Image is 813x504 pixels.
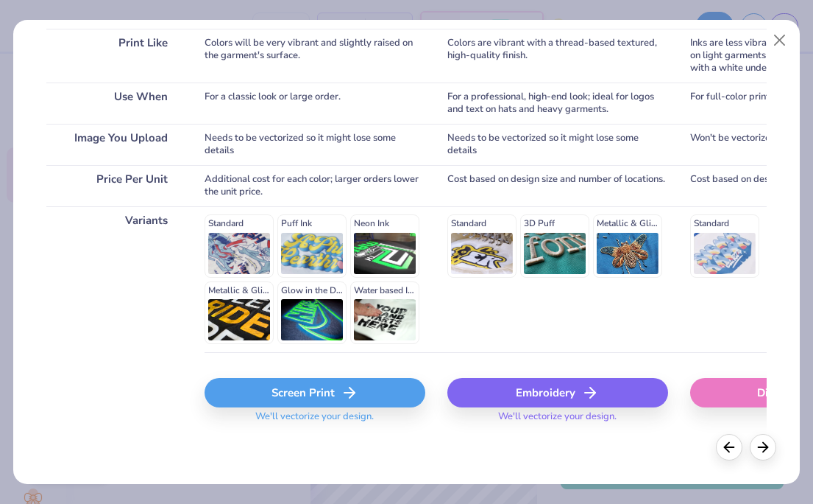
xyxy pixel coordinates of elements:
[46,124,182,165] div: Image You Upload
[766,27,794,55] button: Close
[205,124,425,165] div: Needs to be vectorized so it might lose some details
[205,83,425,124] div: For a classic look or large order.
[492,410,622,432] span: We'll vectorize your design.
[46,29,182,83] div: Print Like
[447,83,668,124] div: For a professional, high-end look; ideal for logos and text on hats and heavy garments.
[205,29,425,83] div: Colors will be very vibrant and slightly raised on the garment's surface.
[447,124,668,165] div: Needs to be vectorized so it might lose some details
[46,165,182,206] div: Price Per Unit
[447,29,668,83] div: Colors are vibrant with a thread-based textured, high-quality finish.
[46,83,182,124] div: Use When
[205,378,425,407] div: Screen Print
[447,165,668,206] div: Cost based on design size and number of locations.
[249,410,380,432] span: We'll vectorize your design.
[46,206,182,352] div: Variants
[447,378,668,407] div: Embroidery
[205,165,425,206] div: Additional cost for each color; larger orders lower the unit price.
